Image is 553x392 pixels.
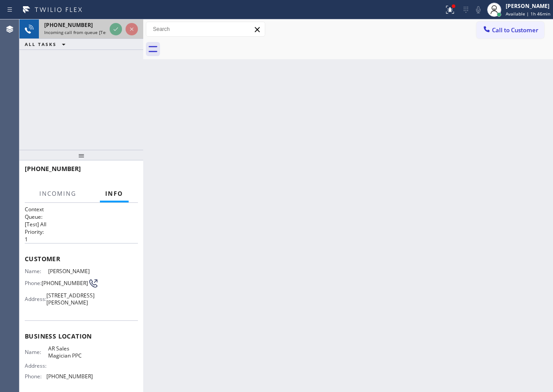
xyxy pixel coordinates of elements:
[25,280,42,286] span: Phone:
[25,362,48,369] span: Address:
[25,268,48,274] span: Name:
[110,23,122,35] button: Accept
[25,41,57,47] span: ALL TASKS
[48,268,92,274] span: [PERSON_NAME]
[25,332,138,340] span: Business location
[25,213,138,221] h2: Queue:
[506,2,550,10] div: [PERSON_NAME]
[19,39,74,49] button: ALL TASKS
[25,236,138,243] p: 1
[492,26,538,34] span: Call to Customer
[506,11,550,17] span: Available | 1h 46min
[25,164,81,173] span: [PHONE_NUMBER]
[25,296,46,302] span: Address:
[146,22,265,36] input: Search
[44,29,118,35] span: Incoming call from queue [Test] All
[126,23,138,35] button: Reject
[25,228,138,236] h2: Priority:
[48,345,92,359] span: AR Sales Magician PPC
[42,280,88,286] span: [PHONE_NUMBER]
[25,255,138,263] span: Customer
[25,373,46,380] span: Phone:
[477,22,544,38] button: Call to Customer
[105,190,123,198] span: Info
[25,206,138,213] h1: Context
[34,185,82,202] button: Incoming
[472,4,484,16] button: Mute
[100,185,129,202] button: Info
[25,349,48,355] span: Name:
[46,373,93,380] span: [PHONE_NUMBER]
[44,21,93,29] span: [PHONE_NUMBER]
[39,190,76,198] span: Incoming
[25,221,138,228] p: [Test] All
[46,292,95,306] span: [STREET_ADDRESS][PERSON_NAME]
